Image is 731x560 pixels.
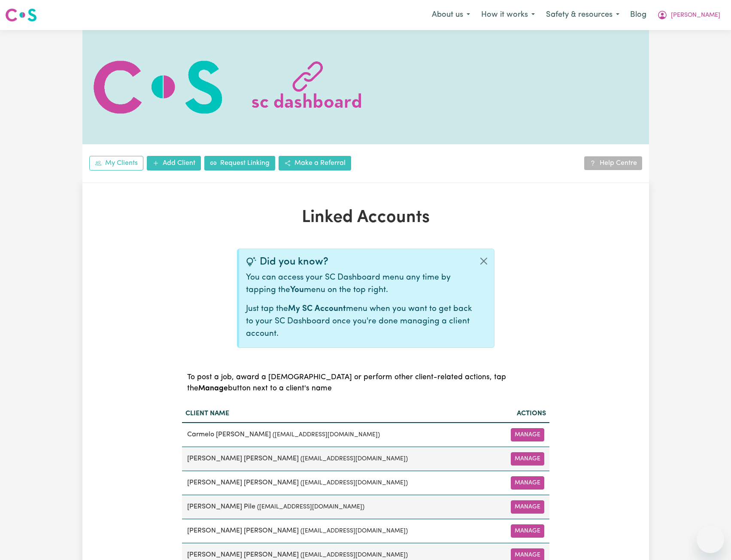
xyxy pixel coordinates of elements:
a: My Clients [89,156,143,170]
b: My SC Account [288,305,346,313]
td: Carmelo [PERSON_NAME] [182,423,496,447]
span: [PERSON_NAME] [671,11,720,20]
small: ( [EMAIL_ADDRESS][DOMAIN_NAME] ) [300,456,408,462]
a: Request Linking [204,156,275,170]
small: ( [EMAIL_ADDRESS][DOMAIN_NAME] ) [273,432,380,438]
div: Did you know? [246,256,473,268]
small: ( [EMAIL_ADDRESS][DOMAIN_NAME] ) [300,552,408,558]
small: ( [EMAIL_ADDRESS][DOMAIN_NAME] ) [257,504,364,510]
a: Add Client [147,156,201,170]
button: Manage [511,500,544,514]
button: Manage [511,428,544,441]
td: [PERSON_NAME] [PERSON_NAME] [182,519,496,543]
button: Close alert [473,249,494,273]
button: About us [426,6,476,24]
a: Make a Referral [279,156,351,170]
b: Manage [198,385,228,392]
caption: To post a job, award a [DEMOGRAPHIC_DATA] or perform other client-related actions, tap the button... [182,362,549,405]
button: Manage [511,452,544,466]
td: [PERSON_NAME] [PERSON_NAME] [182,447,496,471]
p: You can access your SC Dashboard menu any time by tapping the menu on the top right. [246,272,473,297]
button: Safety & resources [540,6,625,24]
th: Actions [495,405,549,423]
button: How it works [476,6,540,24]
h1: Linked Accounts [182,207,549,228]
th: Client name [182,405,496,423]
td: [PERSON_NAME] Pile [182,495,496,519]
a: Careseekers logo [5,5,37,25]
p: Just tap the menu when you want to get back to your SC Dashboard once you're done managing a clie... [246,303,473,340]
button: Manage [511,524,544,538]
small: ( [EMAIL_ADDRESS][DOMAIN_NAME] ) [300,480,408,486]
iframe: Button to launch messaging window [697,526,724,553]
a: Blog [625,6,652,24]
a: Help Centre [584,156,642,170]
img: Careseekers logo [5,7,37,23]
button: Manage [511,476,544,490]
b: You [290,286,304,294]
button: My Account [652,6,726,24]
small: ( [EMAIL_ADDRESS][DOMAIN_NAME] ) [300,528,408,534]
td: [PERSON_NAME] [PERSON_NAME] [182,471,496,495]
